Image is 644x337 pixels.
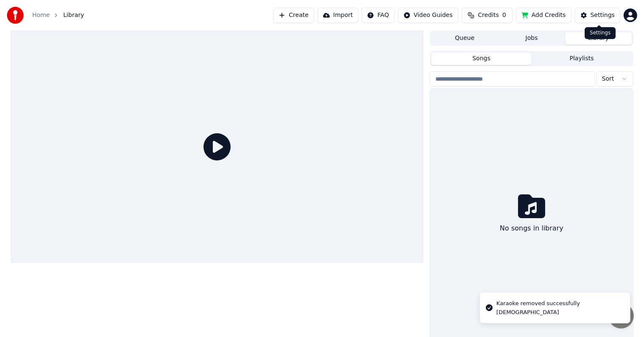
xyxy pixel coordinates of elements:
[516,8,572,23] button: Add Credits
[63,11,84,20] span: Library
[318,8,358,23] button: Import
[273,8,314,23] button: Create
[565,32,632,45] button: Library
[362,8,394,23] button: FAQ
[32,11,84,20] nav: breadcrumb
[496,299,580,308] div: Karaoke removed successfully
[462,8,513,23] button: Credits0
[496,309,580,316] div: [DEMOGRAPHIC_DATA]
[602,75,614,83] span: Sort
[575,8,620,23] button: Settings
[585,27,616,39] div: Settings
[32,11,50,20] a: Home
[7,7,24,24] img: youka
[431,32,498,45] button: Queue
[431,53,532,65] button: Songs
[498,32,565,45] button: Jobs
[591,11,615,20] div: Settings
[496,220,567,237] div: No songs in library
[398,8,458,23] button: Video Guides
[532,53,632,65] button: Playlists
[502,11,506,20] span: 0
[478,11,499,20] span: Credits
